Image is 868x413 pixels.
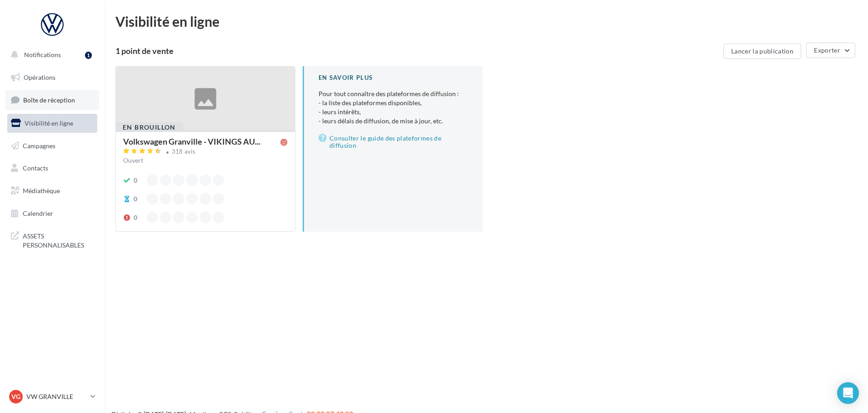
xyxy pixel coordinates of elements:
[24,73,55,81] span: Opérations
[814,46,840,54] span: Exporter
[123,156,143,164] span: Ouvert
[319,117,468,126] li: - leurs délais de diffusion, de mise à jour, etc.
[23,230,94,249] span: ASSETS PERSONNALISABLES
[23,187,60,194] span: Médiathèque
[23,96,75,104] span: Boîte de réception
[319,98,468,107] li: - la liste des plateformes disponibles,
[723,44,801,59] button: Lancer la publication
[123,147,288,158] a: 318 avis
[11,392,20,401] span: VG
[134,176,137,185] div: 0
[5,45,95,64] button: Notifications 1
[5,181,99,200] a: Médiathèque
[134,213,137,222] div: 0
[319,133,468,151] a: Consulter le guide des plateformes de diffusion
[5,136,99,155] a: Campagnes
[23,209,53,217] span: Calendrier
[5,68,99,87] a: Opérations
[123,137,260,146] span: Volkswagen Granville - VIKINGS AU...
[134,194,137,204] div: 0
[24,51,61,58] span: Notifications
[7,388,97,405] a: VG VW GRANVILLE
[5,114,99,133] a: Visibilité en ligne
[115,15,857,28] div: Visibilité en ligne
[806,43,855,58] button: Exporter
[319,107,468,117] li: - leurs intérêts,
[5,90,99,110] a: Boîte de réception
[319,89,468,126] p: Pour tout connaître des plateformes de diffusion :
[85,52,92,59] div: 1
[5,226,99,253] a: ASSETS PERSONNALISABLES
[319,73,468,82] div: En savoir plus
[172,149,196,155] div: 318 avis
[5,204,99,223] a: Calendrier
[5,159,99,178] a: Contacts
[23,141,55,149] span: Campagnes
[115,122,183,132] div: En brouillon
[23,164,48,172] span: Contacts
[837,382,859,404] div: Open Intercom Messenger
[115,47,720,55] div: 1 point de vente
[26,392,87,401] p: VW GRANVILLE
[25,119,73,127] span: Visibilité en ligne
